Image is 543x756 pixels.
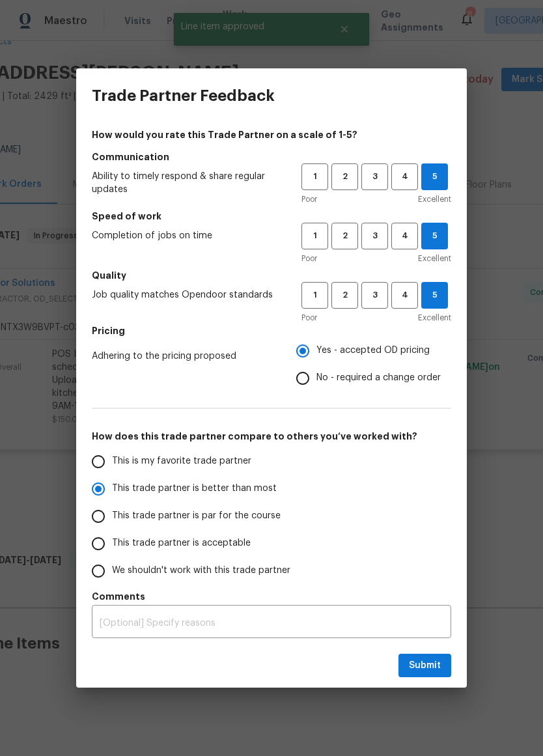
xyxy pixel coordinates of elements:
span: No - required a change order [316,371,441,385]
button: 1 [301,223,328,249]
div: Pricing [296,337,451,392]
div: How does this trade partner compare to others you’ve worked with? [92,448,451,585]
span: 1 [303,229,327,244]
button: 5 [421,223,448,249]
span: 5 [422,229,447,244]
h3: Trade Partner Feedback [92,87,275,105]
span: Yes - accepted OD pricing [316,344,430,357]
button: 4 [391,163,418,190]
span: 2 [333,169,357,184]
span: Ability to timely respond & share regular updates [92,170,281,196]
h5: How does this trade partner compare to others you’ve worked with? [92,430,451,443]
span: Excellent [418,252,451,265]
span: Job quality matches Opendoor standards [92,288,281,301]
span: This trade partner is better than most [112,482,277,496]
span: 3 [363,169,387,184]
span: Excellent [418,311,451,324]
h5: Comments [92,590,451,603]
button: 1 [301,282,328,309]
h5: Speed of work [92,210,451,223]
h5: Communication [92,150,451,163]
span: Poor [301,252,317,265]
span: This trade partner is par for the course [112,509,281,523]
button: 3 [361,163,388,190]
span: 1 [303,288,327,303]
h5: Pricing [92,324,451,337]
span: 3 [363,229,387,244]
span: Adhering to the pricing proposed [92,350,275,363]
span: 5 [422,169,447,184]
span: 1 [303,169,327,184]
span: Excellent [418,193,451,206]
span: 5 [422,288,447,303]
span: 4 [393,229,417,244]
span: 2 [333,229,357,244]
button: 5 [421,163,448,190]
span: Completion of jobs on time [92,229,281,242]
button: 2 [331,163,358,190]
button: 3 [361,223,388,249]
button: 5 [421,282,448,309]
span: This trade partner is acceptable [112,537,251,550]
button: 2 [331,282,358,309]
span: Poor [301,193,317,206]
span: Poor [301,311,317,324]
span: 3 [363,288,387,303]
button: 4 [391,223,418,249]
h5: Quality [92,269,451,282]
h4: How would you rate this Trade Partner on a scale of 1-5? [92,128,451,141]
span: This is my favorite trade partner [112,455,251,468]
button: Submit [398,654,451,678]
button: 2 [331,223,358,249]
span: 4 [393,169,417,184]
button: 3 [361,282,388,309]
span: 2 [333,288,357,303]
span: We shouldn't work with this trade partner [112,564,290,578]
button: 1 [301,163,328,190]
button: 4 [391,282,418,309]
span: 4 [393,288,417,303]
span: Submit [409,658,441,674]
